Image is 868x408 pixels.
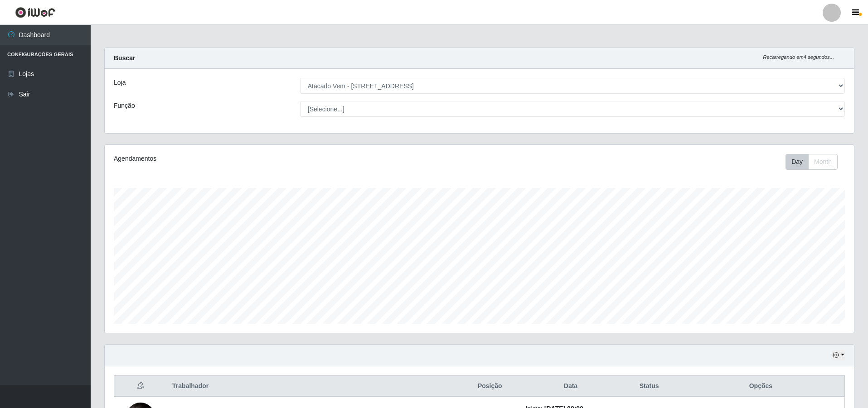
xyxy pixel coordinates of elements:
[114,101,135,110] label: Função
[15,7,55,18] img: CoreUI Logo
[677,376,845,397] th: Opções
[114,54,135,62] strong: Buscar
[114,154,411,163] div: Agendamentos
[621,376,677,397] th: Status
[786,154,838,170] div: First group
[520,376,621,397] th: Data
[460,376,520,397] th: Posição
[763,54,834,60] i: Recarregando em 4 segundos...
[808,154,838,170] button: Month
[786,154,845,170] div: Toolbar with button groups
[114,78,126,87] label: Loja
[786,154,809,170] button: Day
[167,376,460,397] th: Trabalhador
